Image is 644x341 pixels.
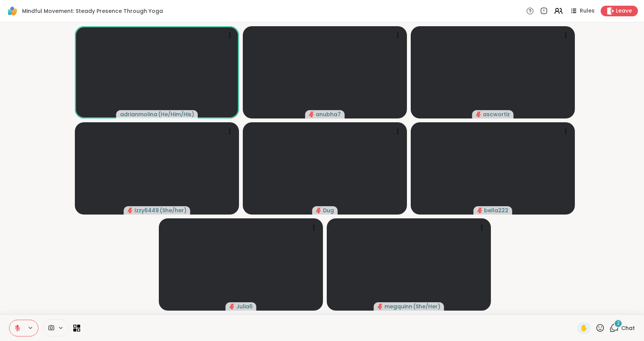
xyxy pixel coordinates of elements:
[378,304,383,309] span: audio-muted
[316,111,341,118] span: anubha7
[236,303,253,310] span: Julia6
[580,7,595,15] span: Rules
[309,112,314,117] span: audio-muted
[316,208,321,213] span: audio-muted
[229,304,235,309] span: audio-muted
[22,7,163,15] span: Mindful Movement: Steady Presence Through Yoga
[128,208,133,213] span: audio-muted
[413,303,440,310] span: ( She/Her )
[621,324,635,332] span: Chat
[484,207,508,214] span: bella222
[6,5,19,17] img: ShareWell Logomark
[385,303,412,310] span: megquinn
[120,111,157,118] span: adrianmolina
[616,7,632,15] span: Leave
[134,207,159,214] span: Izzy6449
[323,207,334,214] span: Dug
[580,324,588,333] span: ✋
[477,208,483,213] span: audio-muted
[483,111,510,118] span: ascwortiz
[160,207,187,214] span: ( She/her )
[158,111,194,118] span: ( He/Him/His )
[476,112,481,117] span: audio-muted
[617,320,620,327] span: 2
